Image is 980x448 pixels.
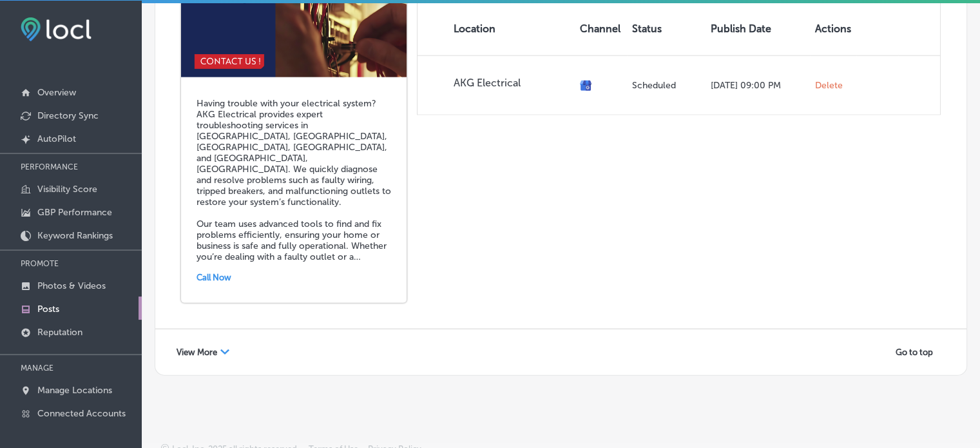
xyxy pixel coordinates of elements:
[37,408,126,419] p: Connected Accounts
[454,77,570,89] p: AKG Electrical
[37,280,106,291] p: Photos & Videos
[37,184,97,195] p: Visibility Score
[810,2,856,55] th: Actions
[197,98,391,262] h5: Having trouble with your electrical system? AKG Electrical provides expert troubleshooting servic...
[37,87,76,98] p: Overview
[627,2,706,55] th: Status
[37,207,112,218] p: GBP Performance
[37,230,113,241] p: Keyword Rankings
[896,347,933,357] span: Go to top
[37,385,112,396] p: Manage Locations
[37,304,59,315] p: Posts
[815,80,843,92] span: Delete
[37,110,99,121] p: Directory Sync
[177,347,217,357] span: View More
[21,17,91,41] img: fda3e92497d09a02dc62c9cd864e3231.png
[632,80,700,91] p: Scheduled
[37,327,82,338] p: Reputation
[706,2,810,55] th: Publish Date
[575,2,627,55] th: Channel
[711,80,805,91] p: [DATE] 09:00 PM
[37,133,76,144] p: AutoPilot
[418,2,575,55] th: Location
